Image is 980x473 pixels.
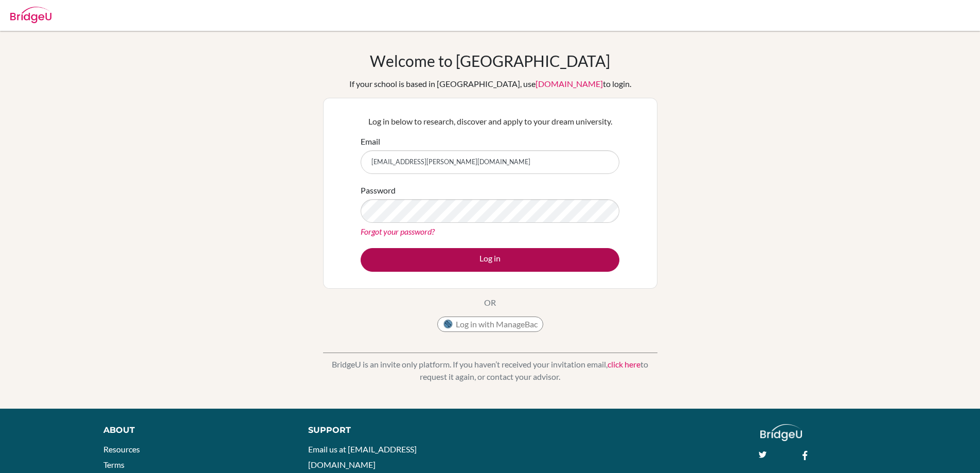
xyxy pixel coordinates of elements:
label: Email [361,135,380,148]
a: Terms [103,460,124,469]
div: If your school is based in [GEOGRAPHIC_DATA], use to login. [349,78,631,90]
a: Forgot your password? [361,226,435,236]
button: Log in with ManageBac [437,317,543,332]
a: click here [608,359,640,369]
a: [DOMAIN_NAME] [536,79,603,89]
img: logo_white@2x-f4f0deed5e89b7ecb1c2cc34c3e3d731f90f0f143d5ea2071677605dd97b5244.png [760,424,802,441]
p: Log in below to research, discover and apply to your dream university. [361,115,619,128]
div: Support [308,424,478,436]
a: Email us at [EMAIL_ADDRESS][DOMAIN_NAME] [308,444,417,469]
h1: Welcome to [GEOGRAPHIC_DATA] [370,51,610,70]
label: Password [361,184,396,197]
img: Bridge-U [10,7,51,23]
button: Log in [361,248,619,272]
p: BridgeU is an invite only platform. If you haven’t received your invitation email, to request it ... [323,358,657,383]
p: OR [484,296,496,309]
a: Resources [103,444,140,454]
div: About [103,424,285,436]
